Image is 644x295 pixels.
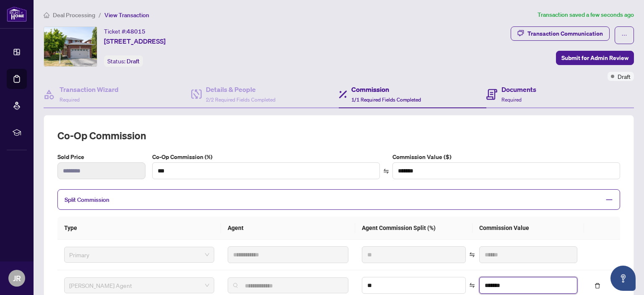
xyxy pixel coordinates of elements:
[351,84,421,94] h4: Commission
[605,196,613,204] span: minus
[69,279,209,292] span: RAHR Agent
[57,217,221,240] th: Type
[104,26,145,36] div: Ticket #:
[206,97,275,103] span: 2/2 Required Fields Completed
[621,32,627,38] span: ellipsis
[469,252,475,258] span: swap
[221,217,355,240] th: Agent
[65,196,109,204] span: Split Commission
[127,57,140,65] span: Draft
[44,27,97,66] img: IMG-E12297316_1.jpg
[351,97,421,103] span: 1/1 Required Fields Completed
[57,129,620,142] h2: Co-op Commission
[561,51,628,65] span: Submit for Admin Review
[538,10,634,20] article: Transaction saved a few seconds ago
[69,248,209,261] span: Primary
[57,152,145,162] label: Sold Price
[511,26,610,41] button: Transaction Communication
[501,84,536,94] h4: Documents
[104,11,149,19] span: View Transaction
[7,6,27,22] img: logo
[60,84,119,94] h4: Transaction Wizard
[383,168,389,174] span: swap
[233,283,238,288] img: search_icon
[99,10,101,20] li: /
[44,12,49,18] span: home
[104,36,166,46] span: [STREET_ADDRESS]
[53,11,95,19] span: Deal Processing
[469,282,475,288] span: swap
[473,217,584,240] th: Commission Value
[501,97,522,103] span: Required
[610,266,636,291] button: Open asap
[206,84,275,94] h4: Details & People
[152,152,380,162] label: Co-Op Commission (%)
[60,97,80,103] span: Required
[104,55,143,67] div: Status:
[57,189,620,210] div: Split Commission
[392,152,620,162] label: Commission Value ($)
[13,272,21,284] span: JR
[556,51,634,65] button: Submit for Admin Review
[618,72,631,81] span: Draft
[527,27,603,40] div: Transaction Communication
[355,217,473,240] th: Agent Commission Split (%)
[595,283,600,289] span: delete
[127,28,145,35] span: 48015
